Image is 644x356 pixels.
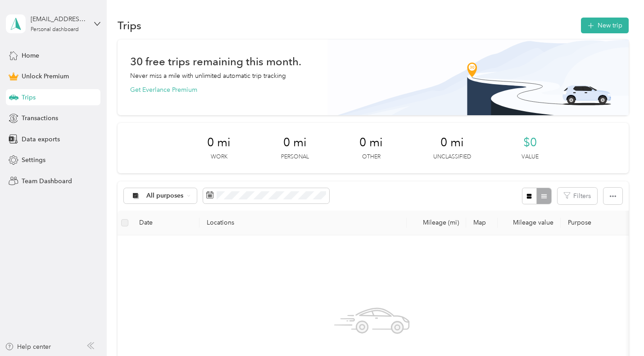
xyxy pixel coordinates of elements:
button: Filters [558,188,597,204]
p: Never miss a mile with unlimited automatic trip tracking [130,71,286,81]
span: 0 mi [440,135,464,150]
span: $0 [523,135,537,150]
p: Unclassified [433,153,471,161]
span: 0 mi [283,135,307,150]
th: Locations [200,211,407,235]
span: Data exports [22,135,60,144]
span: Team Dashboard [22,176,72,186]
p: Personal [281,153,309,161]
span: Settings [22,155,45,165]
th: Map [466,211,498,235]
button: Get Everlance Premium [130,85,197,95]
p: Work [211,153,227,161]
span: Transactions [22,113,58,123]
span: 0 mi [207,135,231,150]
th: Mileage value [498,211,561,235]
span: 0 mi [359,135,383,150]
th: Mileage (mi) [407,211,466,235]
p: Other [362,153,381,161]
span: Home [22,51,39,60]
span: Trips [22,93,36,102]
span: Unlock Premium [22,72,69,81]
span: All purposes [146,193,184,199]
h1: 30 free trips remaining this month. [130,57,301,66]
iframe: Everlance-gr Chat Button Frame [594,306,644,356]
button: Help center [5,342,51,351]
p: Value [522,153,539,161]
th: Date [132,211,200,235]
